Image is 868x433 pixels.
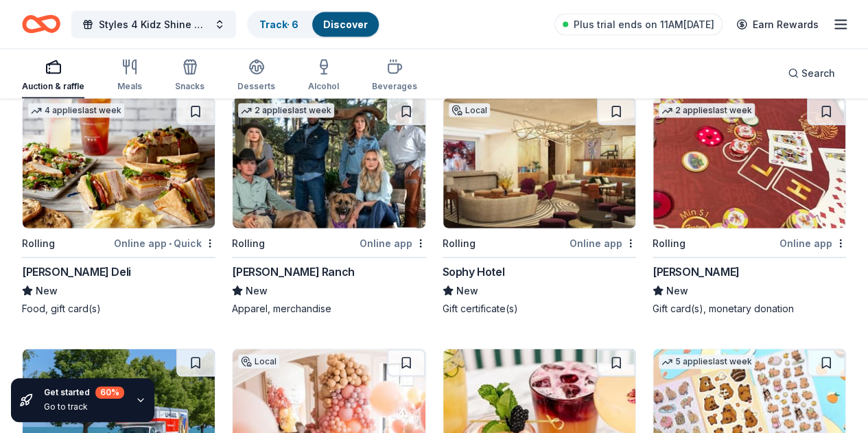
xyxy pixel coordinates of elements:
div: Rolling [22,235,55,252]
button: Desserts [237,54,275,99]
button: Styles 4 Kidz Shine Nationwide Fall Gala [71,11,236,38]
a: Earn Rewards [728,12,827,37]
span: New [246,283,268,299]
span: New [456,283,478,299]
div: 4 applies last week [28,104,124,118]
div: 2 applies last week [659,104,755,118]
div: Auction & raffle [22,81,84,92]
span: Search [801,65,835,82]
div: [PERSON_NAME] Ranch [232,264,354,280]
button: Alcohol [308,54,339,99]
button: Search [777,60,846,87]
button: Track· 6Discover [247,11,380,38]
div: Go to track [44,401,124,412]
button: Snacks [175,54,204,99]
div: Gift card(s), monetary donation [653,302,846,316]
img: Image for McAlister's Deli [23,98,215,229]
div: Rolling [232,235,265,252]
div: Local [449,104,490,117]
div: Meals [117,81,142,92]
div: Desserts [237,81,275,92]
span: Plus trial ends on 11AM[DATE] [574,16,714,33]
div: 5 applies last week [659,355,755,369]
div: Beverages [372,81,417,92]
div: Snacks [175,81,204,92]
a: Plus trial ends on 11AM[DATE] [554,14,723,36]
div: Food, gift card(s) [22,302,215,316]
button: Meals [117,54,142,99]
span: New [666,283,688,299]
a: Image for McAlister's Deli4 applieslast weekRollingOnline app•Quick[PERSON_NAME] DeliNewFood, gif... [22,97,215,316]
a: Home [22,8,60,40]
div: [PERSON_NAME] [653,264,740,280]
a: Discover [323,19,368,30]
div: Online app [779,235,846,252]
div: Gift certificate(s) [443,302,636,316]
a: Image for Kimes Ranch2 applieslast weekRollingOnline app[PERSON_NAME] RanchNewApparel, merchandise [232,97,425,316]
div: Get started [44,386,124,399]
a: Track· 6 [259,19,298,30]
button: Auction & raffle [22,54,84,99]
div: Online app [360,235,426,252]
span: Styles 4 Kidz Shine Nationwide Fall Gala [99,16,209,33]
div: Local [238,355,279,368]
div: Alcohol [308,81,339,92]
img: Image for Boyd Gaming [653,98,845,229]
div: Apparel, merchandise [232,302,425,316]
img: Image for Sophy Hotel [443,98,635,229]
a: Image for Boyd Gaming2 applieslast weekRollingOnline app[PERSON_NAME]NewGift card(s), monetary do... [653,97,846,316]
span: New [36,283,58,299]
div: Rolling [653,235,685,252]
div: 60 % [95,386,124,399]
span: • [169,238,172,249]
div: Online app [570,235,636,252]
a: Image for Sophy HotelLocalRollingOnline appSophy HotelNewGift certificate(s) [443,97,636,316]
div: Online app Quick [114,235,215,252]
button: Beverages [372,54,417,99]
div: 2 applies last week [238,104,334,118]
div: Rolling [443,235,476,252]
img: Image for Kimes Ranch [233,98,425,229]
div: Sophy Hotel [443,264,505,280]
div: [PERSON_NAME] Deli [22,264,131,280]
